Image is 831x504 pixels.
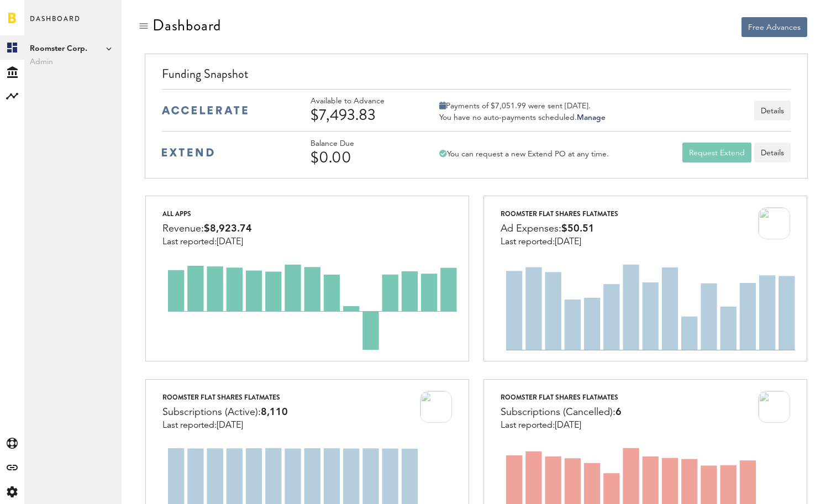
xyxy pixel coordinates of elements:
text: 20 [497,318,503,323]
iframe: Opens a widget where you can find more information [745,471,820,498]
text: -5K [157,334,166,339]
text: 10K [155,260,166,265]
a: Manage [577,114,606,122]
span: $8,923.74 [204,224,252,234]
div: $0.00 [311,149,415,166]
span: [DATE] [217,421,243,430]
text: 6K [159,468,166,474]
div: Balance Due [311,139,415,149]
span: 8,110 [261,407,288,417]
div: Roomster Flat Shares Flatmates [162,391,288,404]
text: 0 [162,309,165,314]
div: You have no auto-payments scheduled. [439,113,606,123]
img: 100x100bb_3Hlnjwi.jpg [758,207,790,239]
img: 100x100bb_3Hlnjwi.jpg [758,391,790,423]
div: Subscriptions (Active): [162,404,288,421]
text: 60 [497,259,503,265]
img: extend-medium-blue-logo.svg [162,148,214,157]
div: Last reported: [501,237,618,247]
button: Free Advances [741,17,807,37]
text: 5K [159,285,166,290]
div: Ad Expenses: [501,221,618,237]
div: $7,493.83 [311,106,415,124]
div: Last reported: [162,237,252,247]
text: 4K [159,489,166,495]
span: Admin [30,55,116,69]
text: 40 [497,288,503,294]
div: Available to Advance [311,97,415,106]
div: Roomster Flat Shares Flatmates [501,207,618,221]
button: Request Extend [682,143,751,162]
span: Roomster Corp. [30,42,116,55]
img: 100x100bb_3Hlnjwi.jpg [420,391,452,423]
div: Payments of $7,051.99 were sent [DATE]. [439,101,606,111]
span: 6 [616,407,622,417]
span: [DATE] [555,238,581,246]
text: 100 [493,494,503,500]
a: Details [754,143,791,162]
div: Last reported: [501,421,622,431]
span: [DATE] [555,421,581,430]
div: Roomster Flat Shares Flatmates [501,391,622,404]
text: 8K [159,447,166,453]
text: 0 [500,347,503,353]
span: Dashboard [30,12,81,35]
div: Subscriptions (Cancelled): [501,404,622,421]
div: All apps [162,207,252,221]
img: accelerate-medium-blue-logo.svg [162,106,248,114]
div: Dashboard [152,17,221,34]
button: Details [754,101,791,120]
span: $50.51 [561,224,595,234]
div: Revenue: [162,221,252,237]
div: Funding Snapshot [162,65,791,89]
span: [DATE] [217,238,243,246]
div: Last reported: [162,421,288,431]
div: You can request a new Extend PO at any time. [439,149,609,159]
text: 200 [493,458,503,463]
